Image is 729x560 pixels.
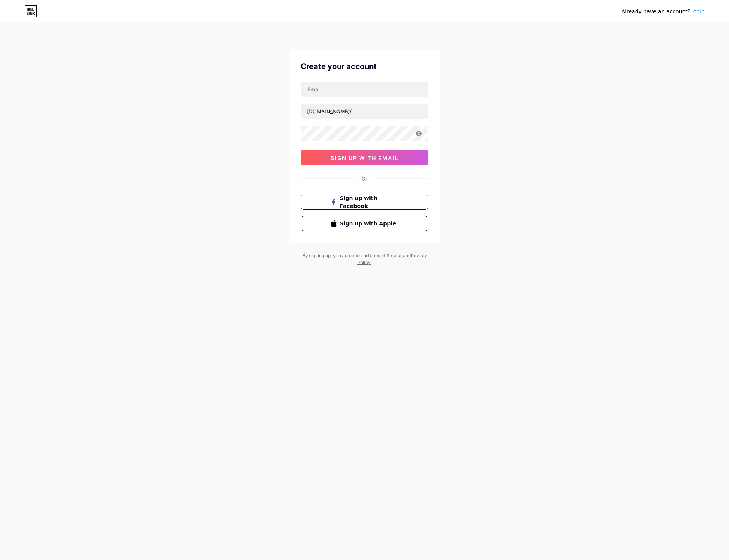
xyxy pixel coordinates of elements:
div: Already have an account? [622,8,705,16]
input: username [301,104,428,119]
div: By signing up, you agree to our and . [300,252,429,266]
button: Sign up with Facebook [301,195,428,210]
input: Email [301,82,428,97]
div: Create your account [301,61,428,72]
button: Sign up with Apple [301,216,428,231]
a: Login [690,8,705,14]
span: Sign up with Facebook [340,194,399,210]
div: [DOMAIN_NAME]/ [307,107,352,115]
span: Sign up with Apple [340,220,399,228]
div: Or [361,175,368,182]
span: sign up with email [331,155,399,161]
button: sign up with email [301,150,428,165]
a: Terms of Service [367,253,403,258]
